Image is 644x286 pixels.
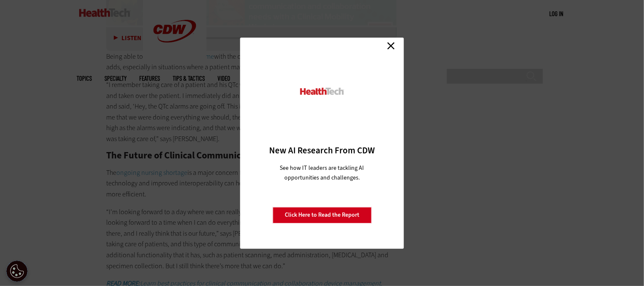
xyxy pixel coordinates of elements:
[6,261,28,282] button: Open Preferences
[270,163,374,182] p: See how IT leaders are tackling AI opportunities and challenges.
[255,144,389,156] h3: New AI Research From CDW
[299,87,345,96] img: HealthTech_0.png
[6,261,28,282] div: Cookie Settings
[385,40,397,52] a: Close
[272,207,372,223] a: Click Here to Read the Report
